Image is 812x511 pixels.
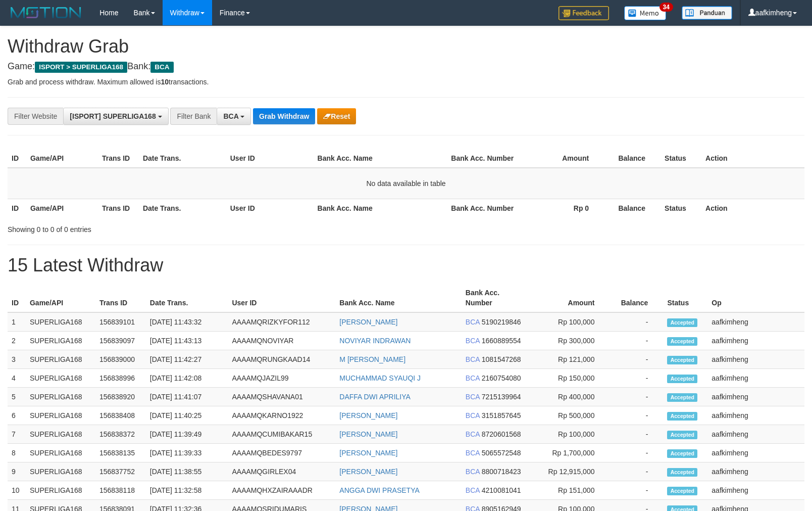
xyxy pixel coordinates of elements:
td: AAAAMQRIZKYFOR112 [228,312,335,332]
td: 156838996 [95,369,146,388]
td: AAAAMQBEDES9797 [228,444,335,462]
td: 7 [8,425,26,444]
td: 10 [8,481,26,500]
span: BCA [466,337,480,345]
td: Rp 121,000 [529,350,610,369]
th: Trans ID [98,199,139,217]
span: Copy 5065572548 to clipboard [482,449,521,457]
span: BCA [223,112,238,120]
span: Accepted [667,337,697,346]
td: aafkimheng [707,462,804,481]
td: - [610,406,663,425]
th: Balance [604,199,661,217]
th: Amount [529,284,610,312]
th: Status [661,149,701,168]
a: [PERSON_NAME] [339,318,397,326]
td: [DATE] 11:32:58 [146,481,228,500]
span: Copy 7215139964 to clipboard [482,393,521,401]
td: SUPERLIGA168 [26,350,95,369]
th: Game/API [26,284,95,312]
span: Accepted [667,468,697,477]
td: - [610,481,663,500]
th: Date Trans. [139,149,226,168]
th: Bank Acc. Number [447,199,519,217]
th: Op [707,284,804,312]
h1: Withdraw Grab [8,36,804,57]
td: 3 [8,350,26,369]
span: Accepted [667,431,697,439]
p: Grab and process withdraw. Maximum allowed is transactions. [8,77,804,87]
th: ID [8,284,26,312]
td: SUPERLIGA168 [26,332,95,350]
td: SUPERLIGA168 [26,425,95,444]
div: Filter Website [8,108,63,125]
td: 156839097 [95,332,146,350]
div: Showing 0 to 0 of 0 entries [8,220,331,235]
span: Copy 1081547268 to clipboard [482,355,521,363]
td: SUPERLIGA168 [26,312,95,332]
span: Copy 1660889554 to clipboard [482,337,521,345]
th: Bank Acc. Number [447,149,519,168]
img: Feedback.jpg [559,6,609,20]
td: 156838118 [95,481,146,500]
span: Accepted [667,318,697,327]
td: AAAAMQRUNGKAAD14 [228,350,335,369]
td: 156838408 [95,406,146,425]
span: Copy 8720601568 to clipboard [482,430,521,438]
td: Rp 150,000 [529,369,610,388]
span: Copy 4210081041 to clipboard [482,486,521,494]
td: AAAAMQCUMIBAKAR15 [228,425,335,444]
td: AAAAMQSHAVANA01 [228,388,335,406]
button: Reset [317,108,356,124]
span: Accepted [667,449,697,458]
img: panduan.png [682,6,732,20]
td: 9 [8,462,26,481]
td: [DATE] 11:39:49 [146,425,228,444]
td: - [610,425,663,444]
span: Copy 5190219846 to clipboard [482,318,521,326]
td: 2 [8,332,26,350]
td: [DATE] 11:43:13 [146,332,228,350]
td: [DATE] 11:42:27 [146,350,228,369]
span: Accepted [667,487,697,495]
td: SUPERLIGA168 [26,481,95,500]
td: aafkimheng [707,388,804,406]
th: Trans ID [95,284,146,312]
span: Copy 3151857645 to clipboard [482,411,521,420]
th: Rp 0 [519,199,604,217]
span: BCA [466,449,480,457]
td: 156839000 [95,350,146,369]
th: Amount [519,149,604,168]
a: [PERSON_NAME] [339,411,397,420]
td: [DATE] 11:39:33 [146,444,228,462]
td: 156837752 [95,462,146,481]
td: Rp 300,000 [529,332,610,350]
th: Bank Acc. Name [314,199,447,217]
td: 1 [8,312,26,332]
th: Bank Acc. Name [314,149,447,168]
td: AAAAMQKARNO1922 [228,406,335,425]
strong: 10 [161,78,169,86]
td: [DATE] 11:41:07 [146,388,228,406]
span: BCA [150,62,173,73]
td: 156839101 [95,312,146,332]
th: User ID [226,199,314,217]
td: Rp 151,000 [529,481,610,500]
button: Grab Withdraw [253,108,315,124]
img: Button%20Memo.svg [624,6,667,20]
th: Bank Acc. Name [335,284,462,312]
span: BCA [466,411,480,420]
td: AAAAMQHXZAIRAAADR [228,481,335,500]
td: aafkimheng [707,481,804,500]
td: - [610,462,663,481]
div: Filter Bank [170,108,217,125]
td: AAAAMQJAZIL99 [228,369,335,388]
span: BCA [466,430,480,438]
td: - [610,332,663,350]
td: aafkimheng [707,332,804,350]
td: SUPERLIGA168 [26,406,95,425]
td: SUPERLIGA168 [26,462,95,481]
a: [PERSON_NAME] [339,449,397,457]
th: Balance [604,149,661,168]
th: Game/API [26,149,98,168]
